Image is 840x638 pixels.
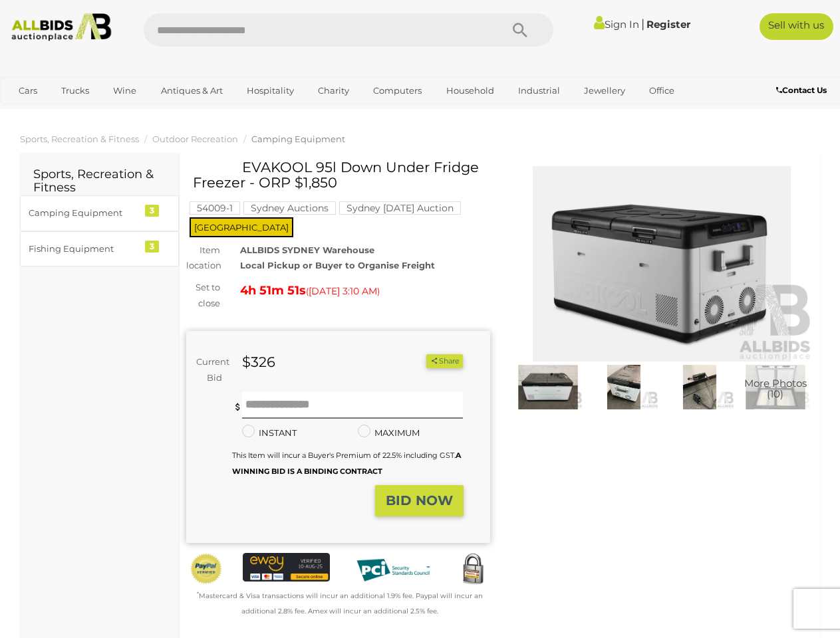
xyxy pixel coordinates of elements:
[197,591,483,615] small: Mastercard & Visa transactions will incur an additional 1.9% fee. Paypal will incur an additional...
[641,17,644,31] span: |
[776,85,827,95] b: Contact Us
[240,260,435,270] strong: Local Pickup or Buyer to Organise Freight
[176,280,230,311] div: Set to close
[426,354,463,368] button: Share
[6,13,117,41] img: Allbids.com.au
[152,80,231,102] a: Antiques & Art
[190,553,223,585] img: Official PayPal Seal
[760,13,833,40] a: Sell with us
[513,365,583,409] img: EVAKOOL 95l Down Under Fridge Freezer - ORP $1,850
[375,485,464,516] button: BID NOW
[242,425,297,441] label: INSTANT
[20,134,139,144] a: Sports, Recreation & Fitness
[10,80,46,102] a: Cars
[242,354,275,370] strong: $326
[744,377,807,399] span: More Photos (10)
[487,13,553,47] button: Search
[309,80,358,102] a: Charity
[243,553,329,582] img: eWAY Payment Gateway
[61,102,173,124] a: [GEOGRAPHIC_DATA]
[510,166,814,362] img: EVAKOOL 95l Down Under Fridge Freezer - ORP $1,850
[339,203,461,213] a: Sydney [DATE] Auction
[240,245,374,255] strong: ALLBIDS SYDNEY Warehouse
[575,80,634,102] a: Jewellery
[306,286,380,296] span: ( )
[33,168,166,195] h2: Sports, Recreation & Fitness
[339,201,461,215] mark: Sydney [DATE] Auction
[776,83,830,98] a: Contact Us
[456,553,490,586] img: Secured by Rapid SSL
[358,425,420,441] label: MAXIMUM
[232,451,461,475] small: This Item will incur a Buyer's Premium of 22.5% including GST.
[243,201,336,215] mark: Sydney Auctions
[104,80,145,102] a: Wine
[20,231,179,266] a: Fishing Equipment 3
[145,241,159,253] div: 3
[741,365,810,409] img: EVAKOOL 95l Down Under Fridge Freezer - ORP $1,850
[251,134,345,144] a: Camping Equipment
[364,80,430,102] a: Computers
[741,365,810,409] a: More Photos(10)
[176,243,230,274] div: Item location
[20,195,179,231] a: Camping Equipment 3
[646,18,690,31] a: Register
[152,134,238,144] a: Outdoor Recreation
[386,492,453,508] strong: BID NOW
[238,80,303,102] a: Hospitality
[438,80,503,102] a: Household
[145,205,159,217] div: 3
[589,365,658,409] img: EVAKOOL 95l Down Under Fridge Freezer - ORP $1,850
[190,217,293,237] span: [GEOGRAPHIC_DATA]
[29,241,138,257] div: Fishing Equipment
[186,354,232,385] div: Current Bid
[240,283,306,298] strong: 4h 51m 51s
[232,451,461,475] b: A WINNING BID IS A BINDING CONTRACT
[29,205,138,221] div: Camping Equipment
[190,203,240,213] a: 54009-1
[53,80,98,102] a: Trucks
[193,159,487,190] h1: EVAKOOL 95l Down Under Fridge Freezer - ORP $1,850
[243,203,336,213] a: Sydney Auctions
[10,102,55,124] a: Sports
[350,553,436,587] img: PCI DSS compliant
[640,80,683,102] a: Office
[665,365,734,409] img: EVAKOOL 95l Down Under Fridge Freezer - ORP $1,850
[509,80,569,102] a: Industrial
[309,285,377,297] span: [DATE] 3:10 AM
[594,18,639,31] a: Sign In
[411,355,424,368] li: Watch this item
[190,201,240,215] mark: 54009-1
